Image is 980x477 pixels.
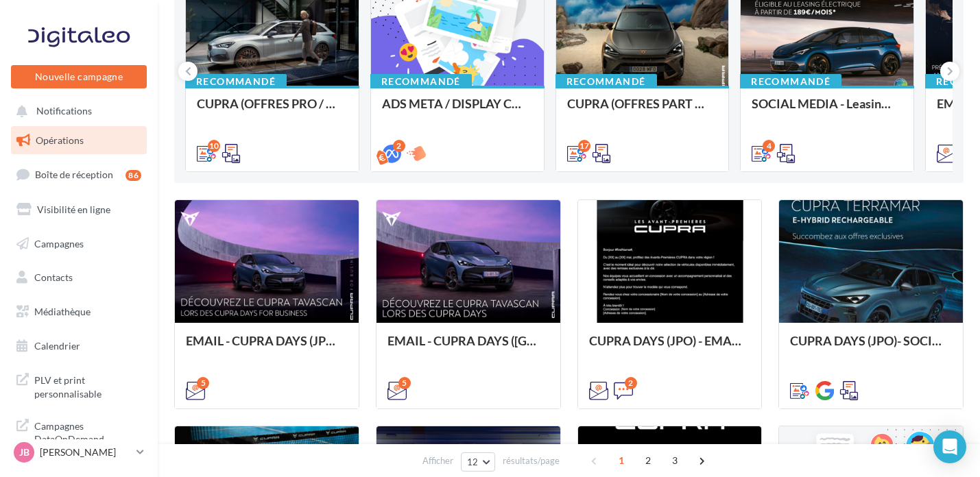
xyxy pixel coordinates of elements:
[752,97,903,124] div: SOCIAL MEDIA - Leasing social électrique - CUPRA Born
[34,271,73,283] span: Contacts
[625,377,637,389] div: 2
[370,74,472,89] div: Recommandé
[37,204,110,215] span: Visibilité en ligne
[8,126,150,155] a: Opérations
[664,450,686,472] span: 3
[35,169,113,180] span: Boîte de réception
[8,411,150,452] a: Campagnes DataOnDemand
[197,377,209,389] div: 5
[422,454,453,467] span: Afficher
[387,334,549,361] div: EMAIL - CUPRA DAYS ([GEOGRAPHIC_DATA]) Private Générique
[398,377,411,389] div: 5
[34,237,84,249] span: Campagnes
[763,140,775,152] div: 4
[637,450,659,472] span: 2
[467,456,479,467] span: 12
[393,140,405,152] div: 2
[8,263,150,292] a: Contacts
[34,340,80,352] span: Calendrier
[11,439,147,465] a: JB [PERSON_NAME]
[8,332,150,360] a: Calendrier
[34,417,141,446] span: Campagnes DataOnDemand
[555,74,657,89] div: Recommandé
[8,297,150,326] a: Médiathèque
[461,452,496,472] button: 12
[8,195,150,224] a: Visibilité en ligne
[40,445,131,459] p: [PERSON_NAME]
[185,74,287,89] div: Recommandé
[19,445,29,459] span: JB
[578,140,590,152] div: 17
[610,450,632,472] span: 1
[36,106,92,117] span: Notifications
[740,74,841,89] div: Recommandé
[186,334,348,361] div: EMAIL - CUPRA DAYS (JPO) Fleet Générique
[34,306,91,317] span: Médiathèque
[11,65,147,88] button: Nouvelle campagne
[567,97,718,124] div: CUPRA (OFFRES PART + CUPRA DAYS / SEPT) - SOCIAL MEDIA
[933,430,966,463] div: Open Intercom Messenger
[8,160,150,189] a: Boîte de réception86
[208,140,220,152] div: 10
[126,170,141,181] div: 86
[382,97,533,124] div: ADS META / DISPLAY CUPRA DAYS Septembre 2025
[589,334,751,361] div: CUPRA DAYS (JPO) - EMAIL + SMS
[197,97,348,124] div: CUPRA (OFFRES PRO / SEPT) - SOCIAL MEDIA
[34,371,141,400] span: PLV et print personnalisable
[36,134,84,146] span: Opérations
[8,230,150,258] a: Campagnes
[8,365,150,406] a: PLV et print personnalisable
[790,334,952,361] div: CUPRA DAYS (JPO)- SOCIAL MEDIA
[503,454,560,467] span: résultats/page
